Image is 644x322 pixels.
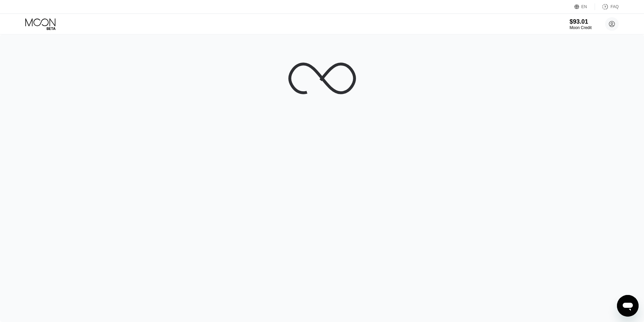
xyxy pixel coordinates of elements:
[595,3,619,10] div: FAQ
[581,4,587,9] div: EN
[570,18,592,30] div: $93.01Moon Credit
[611,4,619,9] div: FAQ
[570,25,592,30] div: Moon Credit
[617,295,639,317] iframe: Button to launch messaging window
[574,3,595,10] div: EN
[570,18,592,25] div: $93.01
